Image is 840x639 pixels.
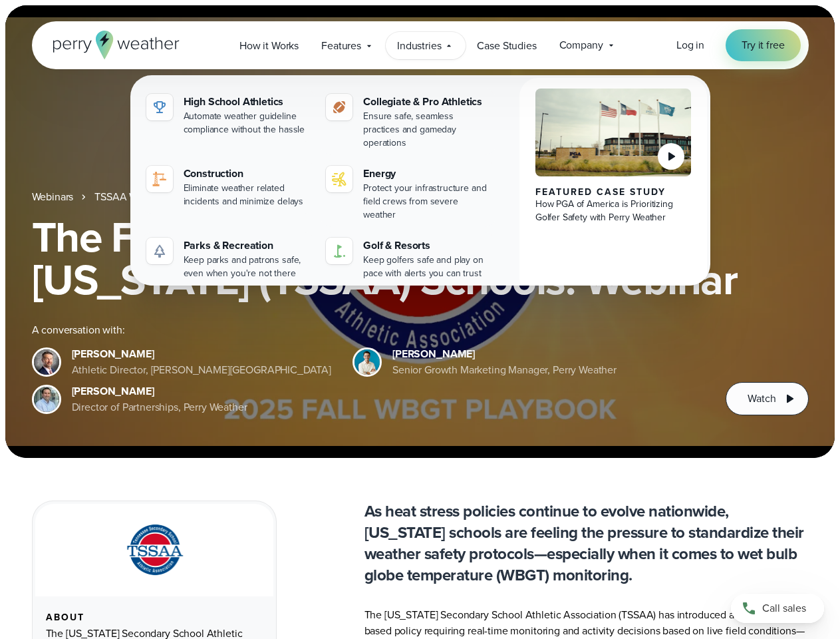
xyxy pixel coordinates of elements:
span: Call sales [762,600,806,616]
div: Parks & Recreation [184,238,311,254]
button: Watch [726,382,808,415]
h1: The Fall WBGT Playbook for [US_STATE] (TSSAA) Schools: Webinar [32,216,809,301]
span: How it Works [239,38,299,54]
div: A conversation with: [32,322,705,338]
div: [PERSON_NAME] [392,346,617,362]
a: Parks & Recreation Keep parks and patrons safe, even when you're not there [141,232,316,286]
span: Watch [748,391,775,407]
div: Keep parks and patrons safe, even when you're not there [184,254,311,280]
span: Company [559,37,603,53]
div: Golf & Resorts [363,238,490,254]
img: PGA of America, Frisco Campus [535,89,692,176]
a: Log in [676,37,704,53]
div: Director of Partnerships, Perry Weather [72,399,247,415]
span: Case Studies [477,38,536,54]
div: Energy [363,166,490,182]
a: Golf & Resorts Keep golfers safe and play on pace with alerts you can trust [321,232,495,286]
img: construction perry weather [152,171,168,187]
img: highschool-icon.svg [152,99,168,115]
a: PGA of America, Frisco Campus Featured Case Study How PGA of America is Prioritizing Golfer Safet... [519,78,708,296]
img: Jeff Wood [34,387,59,412]
img: parks-icon-grey.svg [152,243,168,259]
a: TSSAA WBGT Fall Playbook [94,189,221,205]
a: High School Athletics Automate weather guideline compliance without the hassle [141,89,316,142]
div: Featured Case Study [535,187,692,198]
span: Industries [397,38,441,54]
a: Webinars [32,189,74,205]
img: Brian Wyatt [34,349,59,375]
a: Try it free [726,29,800,61]
div: Senior Growth Marketing Manager, Perry Weather [392,362,617,378]
div: High School Athletics [184,94,311,110]
span: Try it free [742,37,784,53]
a: Collegiate & Pro Athletics Ensure safe, seamless practices and gameday operations [321,89,495,155]
div: Keep golfers safe and play on pace with alerts you can trust [363,254,490,280]
div: Automate weather guideline compliance without the hassle [184,110,311,136]
div: [PERSON_NAME] [72,383,247,399]
div: Eliminate weather related incidents and minimize delays [184,182,311,208]
a: Case Studies [466,32,547,59]
a: construction perry weather Construction Eliminate weather related incidents and minimize delays [141,160,316,214]
img: energy-icon@2x-1.svg [331,171,347,187]
img: Spencer Patton, Perry Weather [354,349,380,375]
img: TSSAA-Tennessee-Secondary-School-Athletic-Association.svg [110,520,199,580]
a: How it Works [228,32,310,59]
a: Energy Protect your infrastructure and field crews from severe weather [321,160,495,227]
div: Construction [184,166,311,182]
p: As heat stress policies continue to evolve nationwide, [US_STATE] schools are feeling the pressur... [364,501,809,586]
span: Log in [676,37,704,53]
img: golf-iconV2.svg [331,243,347,259]
nav: Breadcrumb [32,189,809,205]
img: proathletics-icon@2x-1.svg [331,99,347,115]
div: How PGA of America is Prioritizing Golfer Safety with Perry Weather [535,198,692,224]
span: Features [321,38,361,54]
div: Ensure safe, seamless practices and gameday operations [363,110,490,150]
div: Athletic Director, [PERSON_NAME][GEOGRAPHIC_DATA] [72,362,332,378]
div: Collegiate & Pro Athletics [363,94,490,110]
div: Protect your infrastructure and field crews from severe weather [363,182,490,222]
a: Call sales [731,594,824,623]
div: [PERSON_NAME] [72,346,332,362]
div: About [46,612,263,623]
